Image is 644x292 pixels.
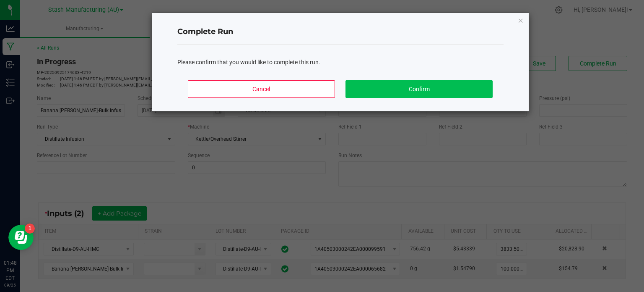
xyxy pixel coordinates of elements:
[8,225,34,250] iframe: Resource center
[177,58,504,67] div: Please confirm that you would like to complete this run.
[345,80,492,98] button: Confirm
[25,224,35,234] iframe: Resource center unread badge
[177,26,504,37] h4: Complete Run
[188,80,335,98] button: Cancel
[518,15,524,25] button: Close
